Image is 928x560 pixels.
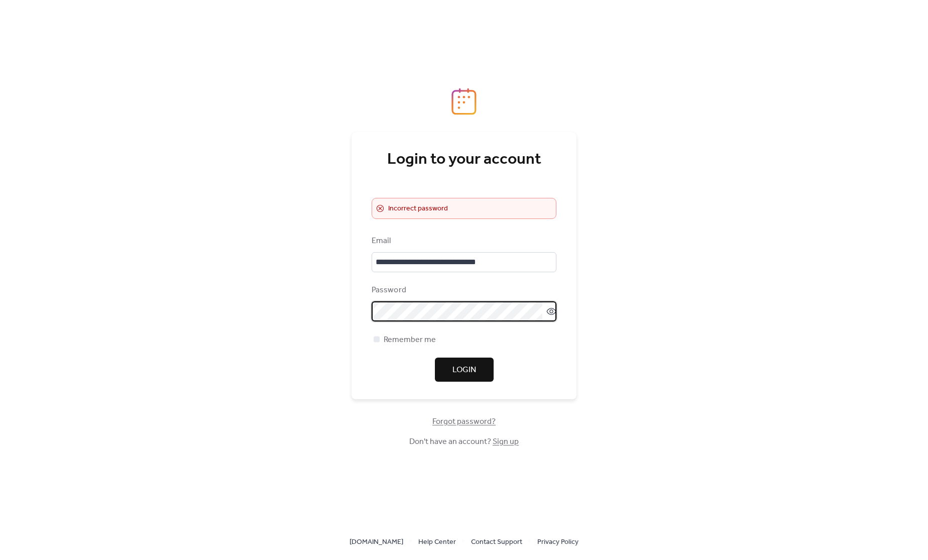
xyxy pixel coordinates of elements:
[384,334,436,346] span: Remember me
[372,284,554,296] div: Password
[432,416,496,428] span: Forgot password?
[418,535,456,548] a: Help Center
[432,419,496,424] a: Forgot password?
[350,535,403,548] a: [DOMAIN_NAME]
[418,536,456,548] span: Help Center
[537,535,578,548] a: Privacy Policy
[388,203,448,215] span: Incorrect password
[372,235,554,247] div: Email
[452,364,476,376] span: Login
[435,358,494,382] button: Login
[471,536,522,548] span: Contact Support
[471,535,522,548] a: Contact Support
[537,536,578,548] span: Privacy Policy
[372,150,556,170] div: Login to your account
[409,436,519,448] span: Don't have an account?
[493,434,519,450] a: Sign up
[451,88,477,115] img: logo
[350,536,403,548] span: [DOMAIN_NAME]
